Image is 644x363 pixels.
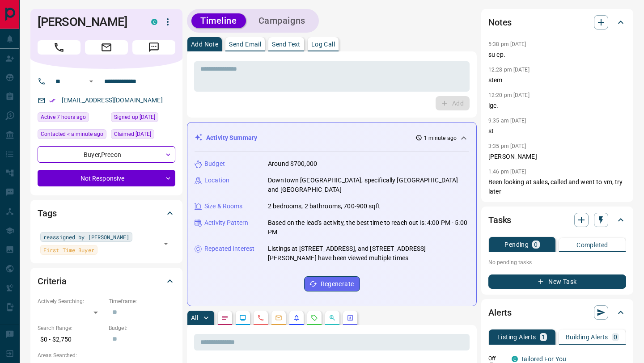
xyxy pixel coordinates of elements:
span: Call [38,40,80,55]
p: 1 minute ago [424,134,457,142]
div: condos.ca [151,19,157,25]
span: reassigned by [PERSON_NAME] [43,232,129,241]
p: Activity Summary [206,133,257,143]
svg: Notes [221,314,229,321]
p: Off [488,355,506,363]
p: 12:20 pm [DATE] [488,92,530,98]
p: Listing Alerts [497,334,536,340]
p: Downtown [GEOGRAPHIC_DATA], specifically [GEOGRAPHIC_DATA] and [GEOGRAPHIC_DATA] [268,176,469,194]
p: 1 [542,334,545,340]
p: Budget [204,159,225,169]
div: Activity Summary1 minute ago [195,130,469,146]
p: 12:28 pm [DATE] [488,67,530,73]
a: [EMAIL_ADDRESS][DOMAIN_NAME] [62,97,163,104]
div: Tasks [488,209,626,231]
p: Add Note [191,41,218,47]
svg: Lead Browsing Activity [239,314,246,321]
p: st [488,127,626,136]
span: Claimed [DATE] [114,130,151,139]
button: New Task [488,274,626,289]
div: Thu Sep 05 2024 [111,129,175,142]
p: su cp. [488,50,626,59]
div: Tue Apr 11 2023 [111,112,175,125]
p: Activity Pattern [204,218,248,228]
p: Log Call [311,41,335,47]
p: Budget: [109,324,175,332]
p: All [191,315,198,321]
p: 9:35 am [DATE] [488,118,526,124]
p: Completed [576,242,608,248]
p: 0 [534,241,538,248]
p: stem [488,76,626,85]
span: First Time Buyer [43,245,94,254]
p: Timeframe: [109,297,175,305]
svg: Listing Alerts [293,314,300,321]
p: Send Text [272,41,301,47]
span: Contacted < a minute ago [41,130,103,139]
div: Buyer , Precon [38,146,175,163]
p: No pending tasks [488,256,626,269]
div: condos.ca [512,356,518,362]
svg: Opportunities [329,314,336,321]
button: Regenerate [304,276,360,291]
p: Listings at [STREET_ADDRESS], and [STREET_ADDRESS][PERSON_NAME] have been viewed multiple times [268,244,469,263]
div: Criteria [38,270,175,292]
svg: Emails [275,314,282,321]
h2: Tags [38,206,56,220]
p: 2 bedrooms, 2 bathrooms, 700-900 sqft [268,202,380,211]
p: 3:35 pm [DATE] [488,143,526,149]
h1: [PERSON_NAME] [38,15,138,29]
div: Notes [488,12,626,33]
button: Open [86,76,97,87]
svg: Email Verified [49,97,55,104]
p: 5:38 pm [DATE] [488,41,526,47]
div: Tags [38,203,175,224]
p: Search Range: [38,324,104,332]
p: lgc. [488,101,626,110]
button: Campaigns [250,13,314,28]
div: Not Responsive [38,170,175,186]
p: $0 - $2,750 [38,332,104,347]
h2: Notes [488,15,512,30]
span: Message [132,40,175,55]
p: Size & Rooms [204,202,243,211]
p: Location [204,176,229,185]
svg: Agent Actions [347,314,354,321]
div: Fri Aug 15 2025 [38,129,106,142]
p: Send Email [229,41,261,47]
p: Around $700,000 [268,159,317,169]
div: Fri Aug 15 2025 [38,112,106,125]
svg: Calls [257,314,264,321]
a: Tailored For You [521,355,566,363]
span: Email [85,40,128,55]
p: Building Alerts [566,334,608,340]
button: Timeline [191,13,246,28]
button: Open [160,237,172,250]
p: Actively Searching: [38,297,104,305]
p: Repeated Interest [204,244,254,253]
div: Alerts [488,302,626,323]
span: Signed up [DATE] [114,113,155,122]
p: 0 [614,334,617,340]
h2: Criteria [38,274,67,288]
span: Active 7 hours ago [41,113,86,122]
p: Areas Searched: [38,351,175,359]
p: Been looking at sales, called and went to vm, try later [488,177,626,196]
p: Pending [504,241,529,248]
svg: Requests [311,314,318,321]
p: [PERSON_NAME] [488,152,626,161]
p: 1:46 pm [DATE] [488,169,526,175]
h2: Tasks [488,213,511,227]
h2: Alerts [488,305,512,320]
p: Based on the lead's activity, the best time to reach out is: 4:00 PM - 5:00 PM [268,218,469,237]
